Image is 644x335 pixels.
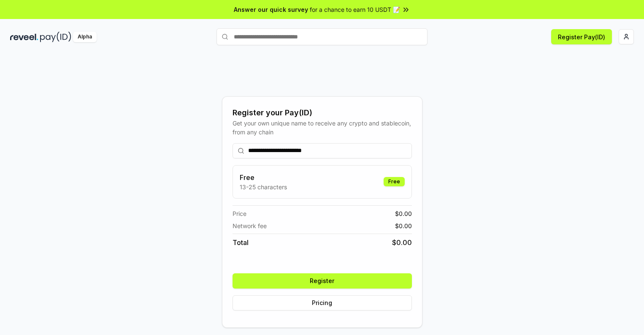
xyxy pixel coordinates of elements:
[240,182,287,191] p: 13-25 characters
[233,209,246,218] span: Price
[233,107,412,119] div: Register your Pay(ID)
[73,32,97,42] div: Alpha
[233,221,267,230] span: Network fee
[10,32,38,42] img: reveel_dark
[392,237,412,248] span: $ 0.00
[233,119,412,136] div: Get your own unique name to receive any crypto and stablecoin, from any chain
[551,29,612,44] button: Register Pay(ID)
[234,5,308,14] span: Answer our quick survey
[310,5,400,14] span: for a chance to earn 10 USDT 📝
[233,295,412,310] button: Pricing
[233,273,412,289] button: Register
[240,172,287,182] h3: Free
[395,221,412,230] span: $ 0.00
[40,32,71,42] img: pay_id
[233,237,249,248] span: Total
[384,177,405,186] div: Free
[395,209,412,218] span: $ 0.00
